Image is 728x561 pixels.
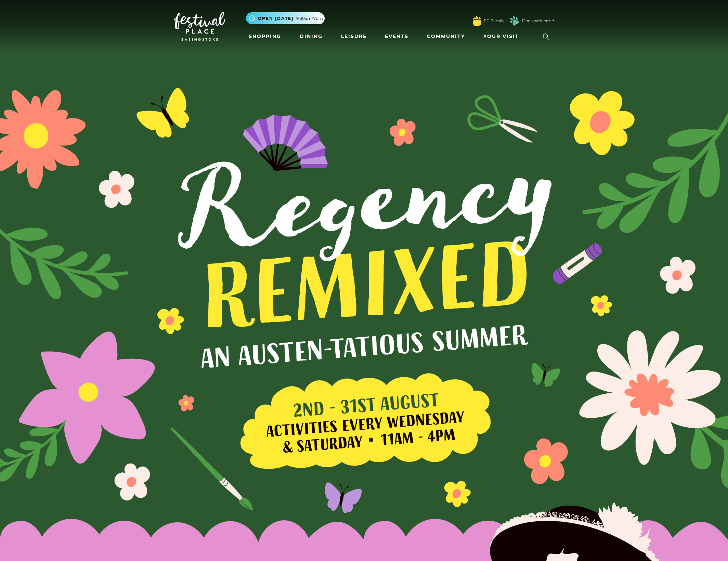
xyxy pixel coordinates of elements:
[258,15,294,22] span: Open [DATE]
[246,12,325,24] button: Open [DATE] 9.30am-7pm
[246,30,284,43] a: Shopping
[481,30,525,43] a: Your Visit
[424,30,468,43] a: Community
[483,33,519,40] span: Your Visit
[484,18,504,24] a: FP Family
[174,12,225,41] img: Festival Place Logo
[297,30,325,43] a: Dining
[338,30,369,43] a: Leisure
[522,18,554,24] a: Dogs Welcome!
[382,30,411,43] a: Events
[296,15,323,22] span: 9.30am-7pm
